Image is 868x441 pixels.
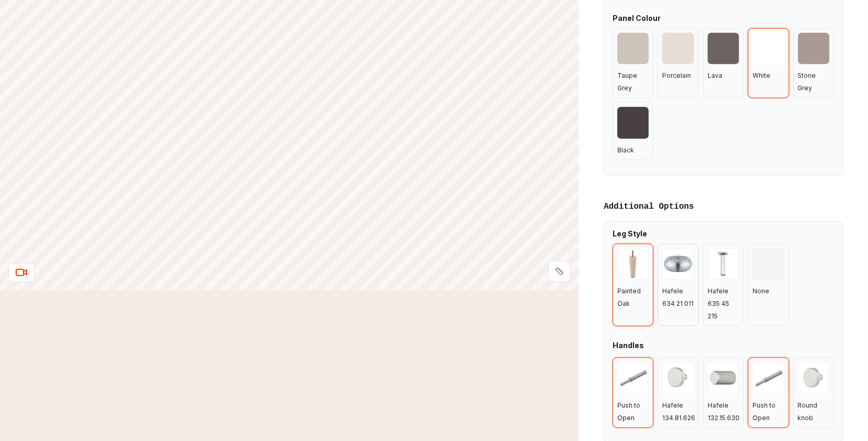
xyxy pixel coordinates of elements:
[708,71,722,79] span: Lava
[613,341,644,350] b: Handles
[798,71,816,92] span: Stone Grey
[613,229,647,238] b: Leg Style
[604,200,843,213] h3: Additional Options
[798,401,818,422] span: Round knob
[753,287,769,295] span: None
[617,287,641,307] span: Painted Oak
[617,146,634,154] span: Black
[617,401,640,422] span: Push to Open
[617,71,637,92] span: Taupe Grey
[662,71,691,79] span: Porcelain
[708,287,729,320] span: Hafele 635 45 215
[662,401,695,422] span: Hafele 134.81.626
[662,287,694,307] span: Hafele 634 21 011
[753,71,770,79] span: White
[708,401,740,422] span: Hafele 132.15.630
[753,401,776,422] span: Push to Open
[613,14,661,22] b: Panel Colour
